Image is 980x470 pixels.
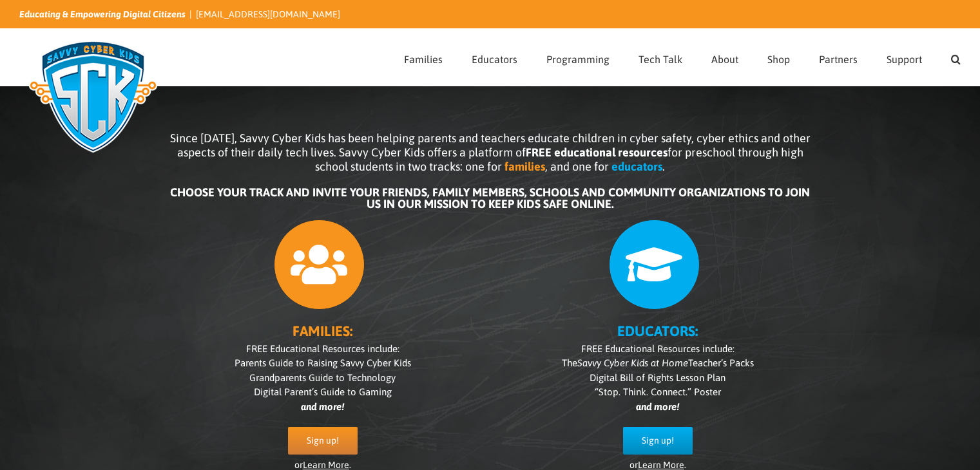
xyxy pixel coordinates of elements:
span: Grandparents Guide to Technology [249,372,396,383]
span: Sign up! [642,435,674,446]
span: The Teacher’s Packs [562,357,754,368]
span: or . [629,460,686,470]
span: Since [DATE], Savvy Cyber Kids has been helping parents and teachers educate children in cyber sa... [170,131,811,173]
i: and more! [636,401,679,412]
b: CHOOSE YOUR TRACK AND INVITE YOUR FRIENDS, FAMILY MEMBERS, SCHOOLS AND COMMUNITY ORGANIZATIONS TO... [170,185,810,211]
a: Programming [546,29,610,86]
b: FAMILIES: [293,323,352,339]
i: Savvy Cyber Kids at Home [577,357,688,368]
span: Digital Bill of Rights Lesson Plan [590,372,725,383]
a: Learn More [638,460,684,470]
a: [EMAIL_ADDRESS][DOMAIN_NAME] [196,9,340,19]
a: About [711,29,738,86]
span: FREE Educational Resources include: [246,343,399,354]
a: Sign up! [623,427,693,455]
img: Savvy Cyber Kids Logo [19,32,167,161]
i: and more! [301,401,344,412]
i: Educating & Empowering Digital Citizens [19,9,186,19]
span: Support [887,54,922,64]
a: Sign up! [288,427,358,455]
span: , and one for [545,160,609,173]
span: Partners [819,54,858,64]
span: Parents Guide to Raising Savvy Cyber Kids [235,357,411,368]
b: FREE educational resources [526,146,668,159]
a: Shop [767,29,790,86]
span: or . [294,460,351,470]
span: Shop [767,54,790,64]
span: Programming [546,54,610,64]
a: Search [951,29,961,86]
span: Tech Talk [639,54,682,64]
a: Educators [472,29,517,86]
b: educators [611,160,662,173]
span: . [662,160,665,173]
a: Tech Talk [639,29,682,86]
b: EDUCATORS: [617,323,698,339]
span: “Stop. Think. Connect.” Poster [595,386,721,397]
span: Families [404,54,443,64]
span: Educators [472,54,517,64]
b: families [504,160,545,173]
a: Partners [819,29,858,86]
a: Support [887,29,922,86]
span: Sign up! [307,435,339,446]
span: Digital Parent’s Guide to Gaming [254,386,392,397]
span: About [711,54,738,64]
nav: Main Menu [404,29,961,86]
span: FREE Educational Resources include: [581,343,735,354]
a: Learn More [303,460,349,470]
a: Families [404,29,443,86]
